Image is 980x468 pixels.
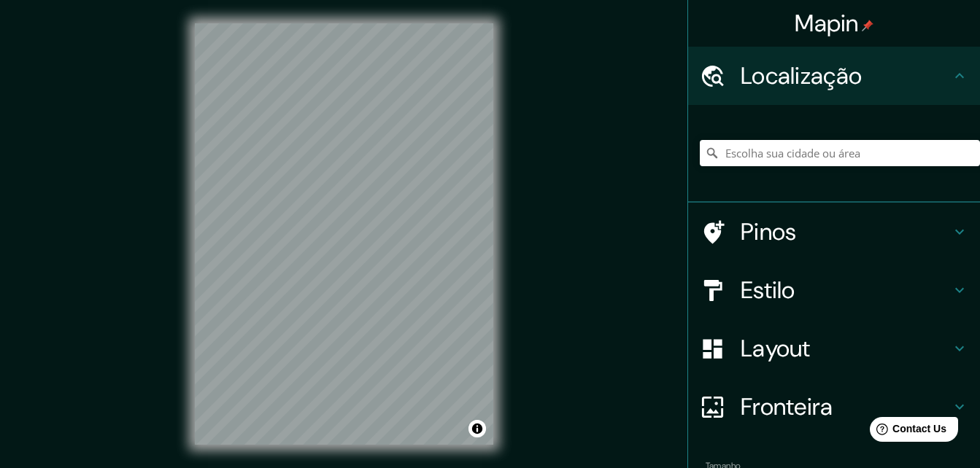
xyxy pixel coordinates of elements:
h4: Pinos [741,217,951,246]
div: Layout [688,319,980,378]
h4: Fronteira [741,392,951,421]
input: Escolha sua cidade ou área [700,140,980,166]
img: pin-icon.png [862,20,873,31]
div: Fronteira [688,378,980,436]
div: Pinos [688,203,980,261]
div: Estilo [688,261,980,319]
h4: Estilo [741,276,951,305]
font: Mapin [795,8,859,39]
button: Alternar atribuição [468,420,486,437]
iframe: Help widget launcher [850,411,964,452]
h4: Layout [741,334,951,363]
canvas: Mapa [195,23,493,445]
div: Localização [688,47,980,105]
h4: Localização [741,61,951,90]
